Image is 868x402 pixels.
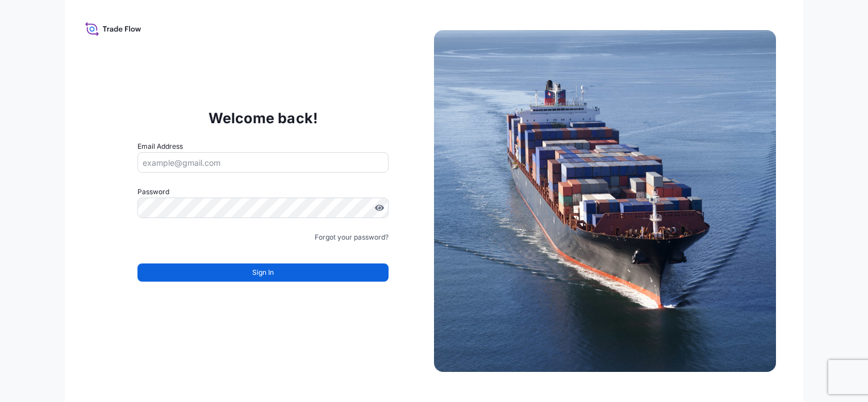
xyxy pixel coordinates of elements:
[137,186,389,198] label: Password
[252,267,274,278] span: Sign In
[137,141,183,152] label: Email Address
[137,263,389,282] button: Sign In
[137,152,389,173] input: example@gmail.com
[315,232,389,243] a: Forgot your password?
[434,30,776,372] img: Ship illustration
[375,203,384,212] button: Show password
[208,109,318,127] p: Welcome back!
